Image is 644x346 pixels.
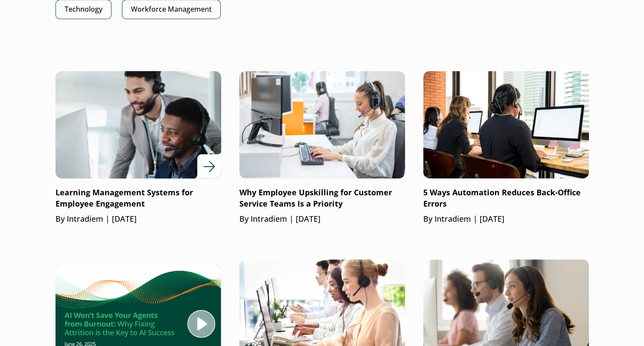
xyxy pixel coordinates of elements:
[56,71,221,225] a: Learning Management Systems for Employee EngagementBy Intradiem | [DATE]
[56,213,221,225] p: By Intradiem | [DATE]
[239,187,405,210] p: Why Employee Upskilling for Customer Service Teams Is a Priority
[423,187,589,210] p: 5 Ways Automation Reduces Back-Office Errors
[239,71,405,225] a: Why Employee Upskilling for Customer Service Teams Is a PriorityBy Intradiem | [DATE]
[423,71,589,225] a: 5 Ways Automation Reduces Back-Office ErrorsBy Intradiem | [DATE]
[423,213,589,225] p: By Intradiem | [DATE]
[239,213,405,225] p: By Intradiem | [DATE]
[56,187,221,210] p: Learning Management Systems for Employee Engagement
